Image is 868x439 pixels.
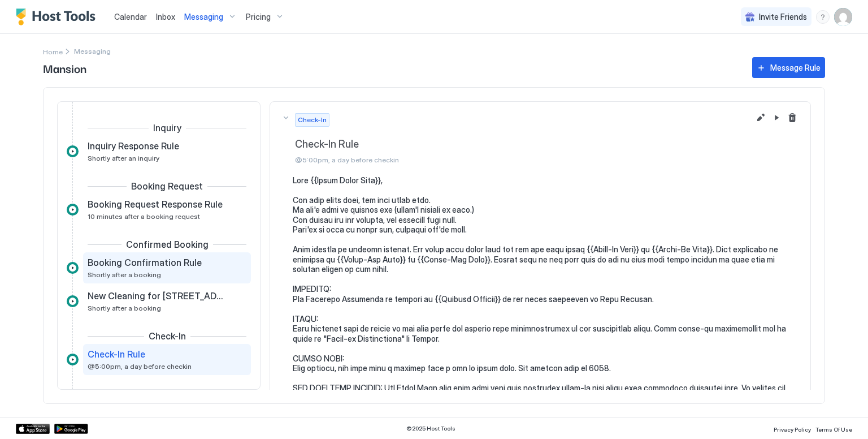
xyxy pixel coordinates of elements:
[131,180,203,192] span: Booking Request
[114,12,147,21] span: Calendar
[88,304,161,312] span: Shortly after a booking
[126,239,209,250] span: Confirmed Booking
[16,8,101,25] a: Host Tools Logo
[834,8,852,26] div: User profile
[785,111,799,124] button: Delete message rule
[43,48,63,56] span: Home
[770,62,821,74] div: Message Rule
[43,59,741,76] span: Mansion
[759,12,807,22] span: Invite Friends
[815,423,852,434] a: Terms Of Use
[816,10,830,24] div: menu
[298,115,327,125] span: Check-In
[43,45,63,57] a: Home
[16,424,50,434] a: App Store
[270,102,810,175] button: Check-InCheck-In Rule@5:00pm, a day before checkin
[114,11,147,23] a: Calendar
[246,12,271,22] span: Pricing
[88,362,192,371] span: @5:00pm, a day before checkin
[406,425,455,432] span: © 2025 Host Tools
[156,11,175,23] a: Inbox
[149,330,186,342] span: Check-In
[815,426,852,433] span: Terms Of Use
[88,140,179,152] span: Inquiry Response Rule
[88,212,200,221] span: 10 minutes after a booking request
[88,154,159,162] span: Shortly after an inquiry
[88,257,202,268] span: Booking Confirmation Rule
[88,270,161,279] span: Shortly after a booking
[295,138,799,151] span: Check-In Rule
[774,423,811,434] a: Privacy Policy
[88,290,228,302] span: New Cleaning for [STREET_ADDRESS]
[54,424,88,434] a: Google Play Store
[754,111,767,124] button: Edit message rule
[153,122,181,134] span: Inquiry
[752,57,825,78] button: Message Rule
[774,426,811,433] span: Privacy Policy
[43,45,63,57] div: Breadcrumb
[156,12,175,21] span: Inbox
[88,348,145,360] span: Check-In Rule
[184,12,223,22] span: Messaging
[88,199,223,210] span: Booking Request Response Rule
[11,401,38,428] iframe: Intercom live chat
[74,47,111,55] span: Breadcrumb
[295,156,799,164] span: @5:00pm, a day before checkin
[770,111,783,124] button: Pause Message Rule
